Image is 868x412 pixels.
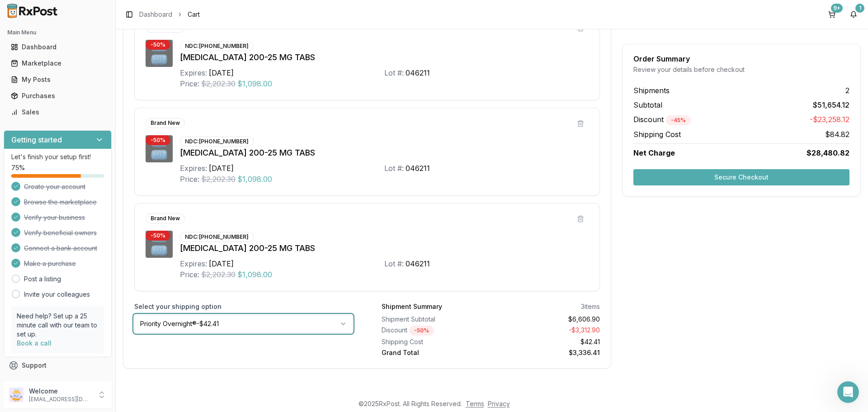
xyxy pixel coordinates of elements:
span: Verify your business [24,213,85,222]
span: $84.82 [825,129,849,140]
div: - 50 % [146,40,170,50]
a: Dashboard [7,39,108,55]
div: Brand New [146,213,185,223]
div: [DATE] [209,163,234,174]
span: Net Charge [633,148,675,157]
button: Purchases [4,89,112,103]
div: 1 [855,4,864,13]
div: Shipment Subtotal [382,315,487,324]
div: $6,606.90 [495,315,600,324]
span: $51,654.12 [813,99,849,110]
div: 046211 [406,258,430,269]
div: $3,336.41 [495,348,600,357]
div: Expires: [180,67,207,78]
div: Review your details before checkout [633,65,849,74]
div: [MEDICAL_DATA] 200-25 MG TABS [180,242,589,255]
button: 1 [846,7,861,22]
span: $1,098.00 [237,174,272,185]
a: Dashboard [139,10,172,19]
h2: Main Menu [7,29,108,36]
button: Sales [4,105,112,119]
div: $42.41 [495,337,600,346]
button: Marketplace [4,56,112,71]
div: Lot #: [384,67,404,78]
div: 9+ [831,4,843,13]
div: - 50 % [146,231,170,241]
button: Support [4,357,112,374]
div: 046211 [406,163,430,174]
div: [MEDICAL_DATA] 200-25 MG TABS [180,147,589,159]
button: Secure Checkout [633,169,849,185]
span: Connect a bank account [24,244,97,253]
div: Lot #: [384,258,404,269]
p: [EMAIL_ADDRESS][DOMAIN_NAME] [29,396,92,403]
span: Subtotal [633,99,662,110]
nav: breadcrumb [139,10,200,19]
div: Order Summary [633,55,849,62]
iframe: Intercom live chat [837,381,859,403]
img: RxPost Logo [4,4,61,18]
span: Feedback [22,377,52,386]
div: Dashboard [11,43,104,52]
span: Make a purchase [24,259,76,268]
span: Discount [633,115,691,124]
div: Price: [180,269,199,280]
span: $2,202.30 [201,174,236,185]
img: Descovy 200-25 MG TABS [146,40,173,67]
span: Cart [188,10,200,19]
span: -$23,258.12 [810,114,849,125]
div: 046211 [406,67,430,78]
p: Need help? Set up a 25 minute call with our team to set up. [17,312,99,339]
div: Grand Total [382,348,487,357]
h3: Getting started [11,134,62,145]
span: $1,098.00 [237,269,272,280]
a: Terms [466,400,484,407]
div: Brand New [146,118,185,128]
div: - $3,312.90 [495,326,600,336]
div: Marketplace [11,59,104,68]
img: Descovy 200-25 MG TABS [146,231,173,258]
div: - 50 % [409,326,434,336]
div: Shipping Cost [382,337,487,346]
span: Create your account [24,182,85,191]
a: Post a listing [24,275,61,284]
span: Shipping Cost [633,129,681,140]
span: $1,098.00 [237,78,272,89]
span: Browse the marketplace [24,198,97,207]
div: - 50 % [146,135,170,145]
label: Select your shipping option [134,302,353,311]
span: Shipments [633,85,670,96]
div: 3 items [581,302,600,311]
div: Purchases [11,91,104,100]
a: My Posts [7,71,108,88]
button: Dashboard [4,40,112,54]
span: Verify beneficial owners [24,228,97,237]
span: 75 % [11,163,25,172]
div: [DATE] [209,67,234,78]
a: Purchases [7,88,108,104]
a: Book a call [17,339,52,347]
button: Feedback [4,374,112,390]
img: Descovy 200-25 MG TABS [146,135,173,162]
button: My Posts [4,72,112,87]
p: Let's finish your setup first! [11,152,104,161]
span: $2,202.30 [201,269,236,280]
span: 2 [845,85,849,96]
div: [DATE] [209,258,234,269]
div: My Posts [11,75,104,84]
div: Expires: [180,163,207,174]
div: NDC: [PHONE_NUMBER] [180,137,254,147]
div: NDC: [PHONE_NUMBER] [180,41,254,51]
button: 9+ [825,7,839,22]
a: Sales [7,104,108,120]
p: Welcome [29,387,92,396]
div: Shipment Summary [382,302,442,311]
a: Invite your colleagues [24,290,90,299]
div: Discount [382,326,487,336]
span: $28,480.82 [807,147,849,158]
div: [MEDICAL_DATA] 200-25 MG TABS [180,51,589,64]
span: $2,202.30 [201,78,236,89]
div: - 45 % [666,115,691,125]
div: Price: [180,78,199,89]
